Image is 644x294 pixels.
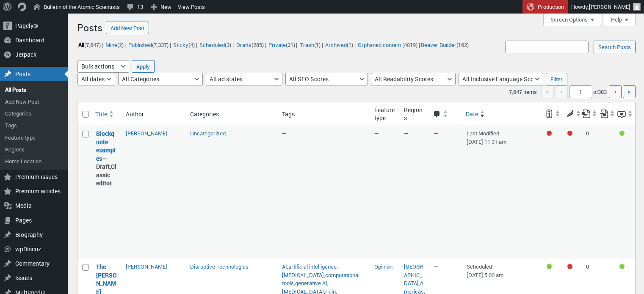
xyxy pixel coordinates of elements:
span: Title [95,110,107,118]
span: — [434,129,439,137]
a: Title Sort ascending. [92,107,122,122]
li: | [235,39,266,50]
a: generative AI [295,279,327,287]
a: [PERSON_NAME] [126,263,167,270]
span: (7,337) [152,41,169,49]
a: [PERSON_NAME] [126,129,167,137]
input: Filter [546,73,567,85]
li: | [267,39,297,50]
a: Private(21) [267,40,296,49]
a: Mine(2) [104,40,124,49]
h1: Posts [77,18,102,36]
a: All(7,647) [77,40,102,49]
a: Scheduled(3) [199,40,232,49]
button: Help [604,14,636,26]
li: | [104,39,126,50]
span: — [374,129,379,137]
a: Add New Post [106,22,149,34]
th: Feature type [370,102,400,126]
span: Draft, [96,162,111,170]
span: (1) [347,41,353,49]
a: Orphaned content [357,40,402,49]
a: Trash(1) [299,40,321,49]
a: Received internal links [600,106,615,121]
a: artificial intelligence [288,263,337,270]
span: [PERSON_NAME] [589,3,630,11]
span: » [627,87,631,96]
a: Next page [609,85,622,98]
td: 0 [582,126,600,259]
a: Opinion [374,263,392,270]
li: | [127,39,171,50]
a: Readability score [561,106,581,121]
a: Uncategorized [190,129,226,137]
a: [MEDICAL_DATA] [282,271,324,279]
a: Last page [623,85,636,98]
td: Last Modified [DATE] 11:31 am [462,126,540,259]
div: Good [547,264,552,269]
a: Sticky(4) [172,40,196,49]
th: Tags [278,102,370,126]
span: — [282,129,287,137]
li: | [199,39,234,50]
span: (162) [456,41,469,49]
li: | [172,39,197,50]
a: Disruptive Technologies [190,263,249,270]
span: (1) [314,41,321,49]
a: [GEOGRAPHIC_DATA] [404,263,423,287]
a: Archived(1) [324,40,354,49]
span: « [541,85,554,98]
li: | [77,39,103,50]
a: AI [282,263,287,270]
a: Beaver Builder(162) [420,40,470,49]
a: “Blockquote examples” (Edit) [96,129,116,162]
div: Good [619,264,625,269]
a: Drafts(285) [235,40,265,49]
span: › [614,87,616,96]
a: SEO score [540,106,561,121]
th: Regions [400,102,429,126]
th: Author [122,102,186,126]
span: (2) [117,41,124,49]
div: Good [619,131,625,136]
li: | [299,39,323,50]
a: computational tools [282,271,359,287]
span: Comments [433,111,441,119]
th: Categories [186,102,278,126]
span: (7,647) [84,41,101,49]
span: of [593,88,608,96]
span: (21) [286,41,295,49]
span: Date [466,110,478,118]
div: Focus keyphrase not set [547,131,552,136]
span: — [434,263,439,270]
div: Needs improvement [567,131,572,136]
li: (4819) [357,39,417,50]
span: Classic editor [96,162,116,187]
span: (4) [188,41,195,49]
span: (3) [225,41,231,49]
input: Apply [132,60,155,73]
span: (285) [252,41,264,49]
a: Outgoing internal links [582,106,597,121]
span: — [404,129,409,137]
span: 383 [598,88,607,96]
span: ‹ [555,85,568,98]
a: Comments Sort ascending. [430,107,462,122]
a: Inclusive language score [617,106,633,121]
div: Needs improvement [567,264,572,269]
strong: — [96,129,117,187]
input: Search Posts [594,41,636,53]
a: Date [462,107,540,122]
ul: | [77,39,470,50]
li: | [324,39,356,50]
a: Published(7,337) [127,40,169,49]
button: Screen Options [543,14,601,26]
span: 7,647 items [509,88,537,96]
